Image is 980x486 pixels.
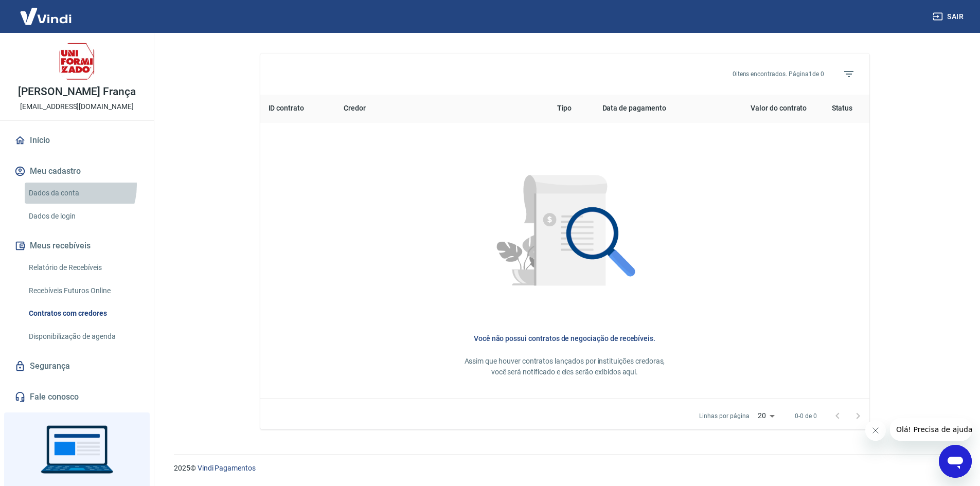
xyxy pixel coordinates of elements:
[12,386,141,408] a: Fale conosco
[335,95,548,122] th: Credor
[12,1,79,32] img: Vindi
[865,420,886,441] iframe: Fechar mensagem
[795,411,817,421] p: 0-0 de 0
[25,326,141,347] a: Disponibilização de agenda
[12,160,141,183] button: Meu cadastro
[20,101,134,112] p: [EMAIL_ADDRESS][DOMAIN_NAME]
[890,418,972,441] iframe: Mensagem da empresa
[198,464,256,472] a: Vindi Pagamentos
[25,206,141,227] a: Dados de login
[12,129,141,152] a: Início
[939,445,972,478] iframe: Botão para abrir a janela de mensagens
[465,357,665,376] span: Assim que houver contratos lançados por instituições credoras, você será notificado e eles serão ...
[836,62,861,86] span: Filtros
[699,411,749,421] p: Linhas por página
[12,355,141,377] a: Segurança
[710,95,815,122] th: Valor do contrato
[594,95,710,122] th: Data de pagamento
[549,95,594,122] th: Tipo
[6,7,86,15] span: Olá! Precisa de ajuda?
[25,257,141,278] a: Relatório de Recebíveis
[25,183,141,204] a: Dados da conta
[25,280,141,301] a: Recebíveis Futuros Online
[57,41,98,82] img: f1856cea-69f7-4435-93f9-a61a9f63b592.jpeg
[174,463,955,474] p: 2025 ©
[754,408,778,423] div: 20
[470,139,660,329] img: Nenhum item encontrado
[12,235,141,257] button: Meus recebíveis
[931,7,968,26] button: Sair
[277,333,853,344] h6: Você não possui contratos de negociação de recebíveis.
[260,95,336,122] th: ID contrato
[25,303,141,324] a: Contratos com credores
[733,69,824,79] p: 0 itens encontrados. Página 1 de 0
[18,86,136,97] p: [PERSON_NAME] França
[815,95,869,122] th: Status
